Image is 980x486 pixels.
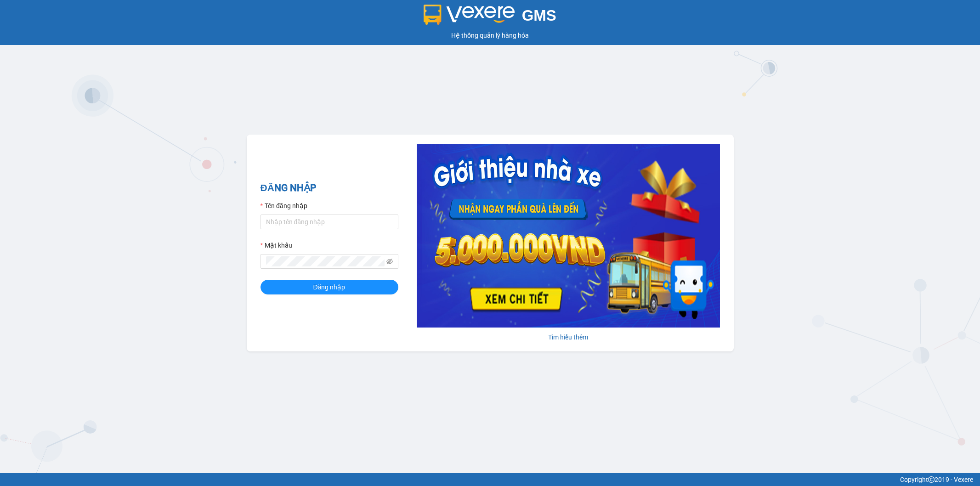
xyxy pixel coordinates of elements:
[261,181,398,196] h2: ĐĂNG NHẬP
[424,14,556,21] a: GMS
[7,475,973,485] div: Copyright 2019 - Vexere
[928,476,935,483] span: copyright
[261,240,292,250] label: Mật khẩu
[417,332,720,342] div: Tìm hiểu thêm
[386,258,393,265] span: eye-invisible
[266,256,385,266] input: Mật khẩu
[417,144,720,328] img: banner-0
[522,7,556,24] span: GMS
[261,215,398,229] input: Tên đăng nhập
[2,30,978,40] div: Hệ thống quản lý hàng hóa
[424,5,515,25] img: logo 2
[261,280,398,294] button: Đăng nhập
[261,201,307,211] label: Tên đăng nhập
[313,282,346,292] span: Đăng nhập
